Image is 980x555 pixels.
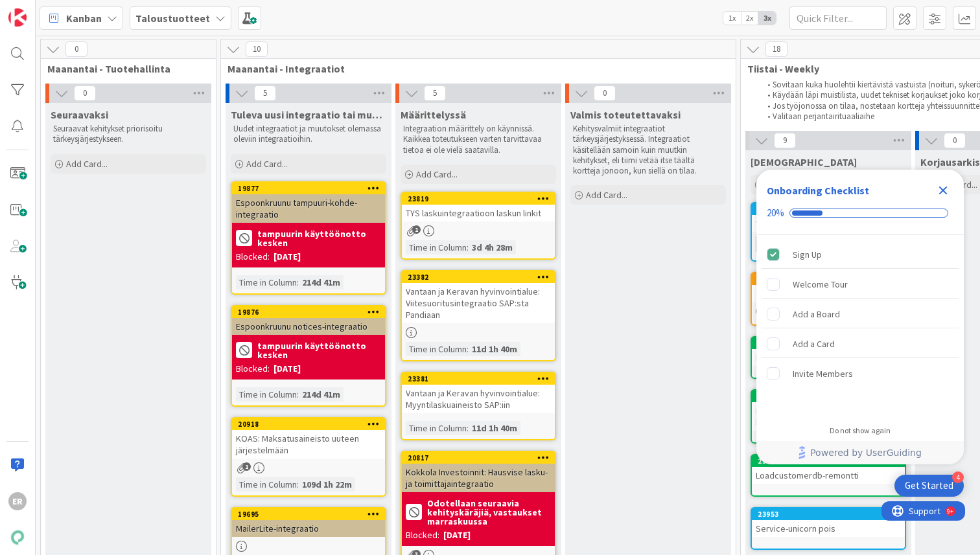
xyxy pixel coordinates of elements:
[752,467,905,484] div: Loadcustomerdb-remontti
[765,41,787,57] span: 18
[469,342,520,356] div: 11d 1h 40m
[232,183,385,194] div: 19877
[573,124,723,176] p: Kehitysvalmiit integraatiot tärkeysjärjestyksessä. Integraatiot käsitellään samoin kuin muutkin k...
[402,452,555,492] div: 20817Kokkola Investoinnit: Hausvise lasku- ja toimittajaintegraatio
[408,453,555,462] div: 20817
[236,275,297,289] div: Time in Column
[752,273,905,302] div: 16822Criteria-queryt pois
[752,455,905,484] div: 23952Loadcustomerdb-remontti
[232,430,385,459] div: KOAS: Maksatusaineisto uuteen järjestelmään
[752,203,905,215] div: 23964
[416,168,458,180] span: Add Card...
[756,236,773,253] div: JK
[586,189,627,201] span: Add Card...
[227,62,719,75] span: Maanantai - Integraatiot
[257,341,381,359] b: tampuurin käyttöönotto kesken
[767,183,869,198] div: Onboarding Checklist
[232,306,385,335] div: 19876Espoonkruunu notices-integraatio
[762,330,959,358] div: Add a Card is incomplete.
[752,273,905,285] div: 16822
[894,475,964,497] div: Open Get Started checklist, remaining modules: 4
[238,308,385,317] div: 19876
[274,362,301,376] div: [DATE]
[944,133,966,148] span: 0
[752,391,905,431] div: 23951Frontista minifiointi pois kehitysmoodissa
[27,2,59,17] span: Support
[752,337,905,349] div: 23950
[402,271,555,283] div: 23382
[793,336,835,352] div: Add a Card
[402,385,555,413] div: Vantaan ja Keravan hyvinvointialue: Myyntilaskuaineisto SAP:iin
[135,12,210,25] b: Taloustuotteet
[238,420,385,429] div: 20918
[752,508,905,520] div: 23953
[756,441,964,464] div: Footer
[297,387,299,402] span: :
[232,520,385,537] div: MailerLite-integraatio
[51,108,108,121] span: Seuraavaksi
[8,528,27,547] img: avatar
[406,528,439,542] div: Blocked:
[469,421,520,435] div: 11d 1h 40m
[53,124,204,145] p: Seuraavat kehitykset priorisoitu tärkeysjärjestykseen.
[424,85,446,101] span: 5
[752,215,905,232] div: Weekly-boardin käyttöohjeet
[905,479,953,492] div: Get Started
[242,462,251,471] span: 1
[232,306,385,318] div: 19876
[469,240,516,255] div: 3d 4h 28m
[408,374,555,383] div: 23381
[793,366,853,381] div: Invite Members
[232,508,385,537] div: 19695MailerLite-integraatio
[570,108,681,121] span: Valmis toteutettavaksi
[751,155,857,168] span: Muistilista
[933,180,953,201] div: Close Checklist
[236,477,297,492] div: Time in Column
[402,193,555,221] div: 23819TYS laskuintegraatioon laskun linkit
[763,441,957,464] a: Powered by UserGuiding
[8,8,27,27] img: Visit kanbanzone.com
[793,306,840,322] div: Add a Board
[238,510,385,519] div: 19695
[246,41,268,57] span: 10
[741,12,758,25] span: 2x
[74,85,96,101] span: 0
[66,10,102,26] span: Kanban
[236,387,297,402] div: Time in Column
[756,170,964,464] div: Checklist Container
[793,277,848,292] div: Welcome Tour
[752,391,905,402] div: 23951
[254,85,276,101] span: 5
[767,207,784,219] div: 20%
[299,387,344,402] div: 214d 41m
[402,373,555,385] div: 23381
[723,12,741,25] span: 1x
[232,183,385,223] div: 19877Espoonkruunu tampuuri-kohde-integraatio
[232,418,385,430] div: 20918
[402,373,555,413] div: 23381Vantaan ja Keravan hyvinvointialue: Myyntilaskuaineisto SAP:iin
[789,6,887,30] input: Quick Filter...
[402,283,555,323] div: Vantaan ja Keravan hyvinvointialue: Viitesuoritusintegraatio SAP:sta Pandiaan
[65,5,72,16] div: 9+
[232,194,385,223] div: Espoonkruunu tampuuri-kohde-integraatio
[297,275,299,289] span: :
[762,300,959,328] div: Add a Board is incomplete.
[231,108,386,121] span: Tuleva uusi integraatio tai muutos
[408,273,555,282] div: 23382
[793,247,822,262] div: Sign Up
[412,225,421,234] span: 1
[752,203,905,232] div: 23964Weekly-boardin käyttöohjeet
[8,492,27,510] div: ER
[402,193,555,205] div: 23819
[232,418,385,459] div: 20918KOAS: Maksatusaineisto uuteen järjestelmään
[467,421,469,435] span: :
[232,318,385,335] div: Espoonkruunu notices-integraatio
[299,275,344,289] div: 214d 41m
[406,342,467,356] div: Time in Column
[66,158,108,170] span: Add Card...
[406,240,467,255] div: Time in Column
[402,271,555,323] div: 23382Vantaan ja Keravan hyvinvointialue: Viitesuoritusintegraatio SAP:sta Pandiaan
[810,445,922,460] span: Powered by UserGuiding
[236,362,270,376] div: Blocked:
[756,235,964,417] div: Checklist items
